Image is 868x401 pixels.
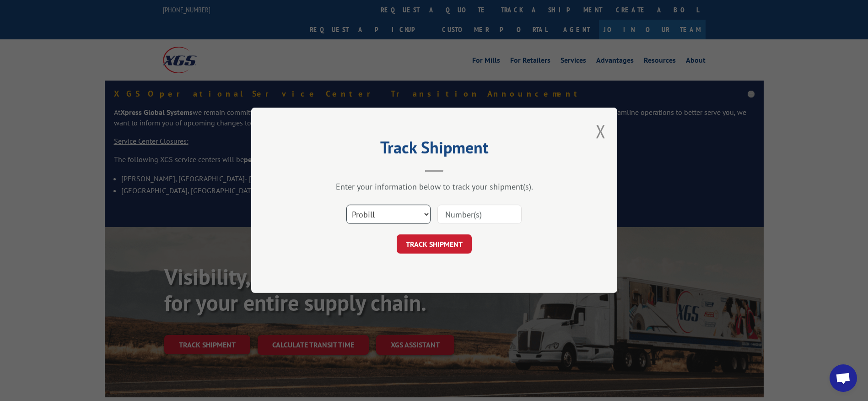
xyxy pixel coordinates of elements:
button: Close modal [596,119,606,143]
div: Enter your information below to track your shipment(s). [297,182,571,192]
button: TRACK SHIPMENT [397,235,472,254]
a: Open chat [830,364,857,392]
input: Number(s) [437,205,522,224]
h2: Track Shipment [297,141,571,158]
